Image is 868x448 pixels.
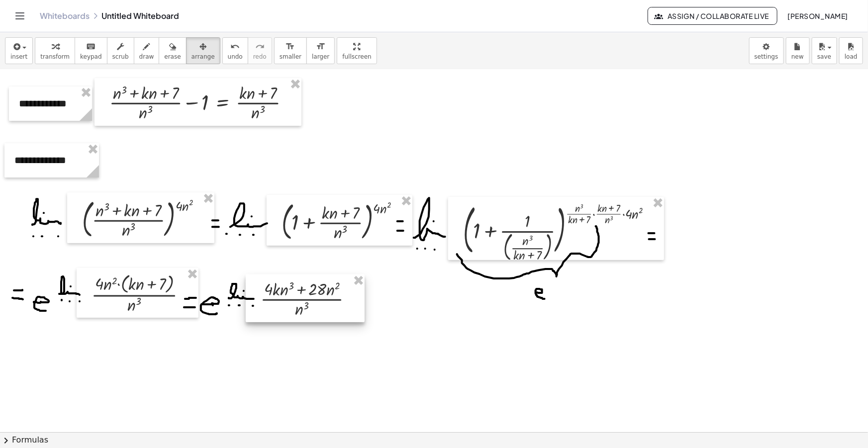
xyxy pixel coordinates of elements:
[787,11,848,20] span: [PERSON_NAME]
[75,37,107,64] button: keyboardkeypad
[286,41,295,53] i: format_size
[306,37,335,64] button: format_sizelarger
[779,7,856,25] button: [PERSON_NAME]
[192,53,215,60] span: arrange
[755,53,778,60] span: settings
[139,53,154,60] span: draw
[230,41,240,53] i: undo
[5,37,33,64] button: insert
[845,53,858,60] span: load
[112,53,129,60] span: scrub
[80,53,102,60] span: keypad
[337,37,377,64] button: fullscreen
[791,53,804,60] span: new
[274,37,307,64] button: format_sizesmaller
[312,53,329,60] span: larger
[316,41,325,53] i: format_size
[812,37,837,64] button: save
[107,37,134,64] button: scrub
[86,41,96,53] i: keyboard
[10,53,27,60] span: insert
[164,53,181,60] span: erase
[648,7,777,25] button: Assign / Collaborate Live
[786,37,810,64] button: new
[749,37,784,64] button: settings
[134,37,160,64] button: draw
[40,53,70,60] span: transform
[159,37,186,64] button: erase
[253,53,267,60] span: redo
[186,37,220,64] button: arrange
[40,11,90,21] a: Whiteboards
[222,37,248,64] button: undoundo
[839,37,863,64] button: load
[35,37,75,64] button: transform
[280,53,301,60] span: smaller
[12,8,28,24] button: Toggle navigation
[228,53,243,60] span: undo
[817,53,831,60] span: save
[248,37,272,64] button: redoredo
[656,11,769,20] span: Assign / Collaborate Live
[255,41,265,53] i: redo
[342,53,371,60] span: fullscreen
